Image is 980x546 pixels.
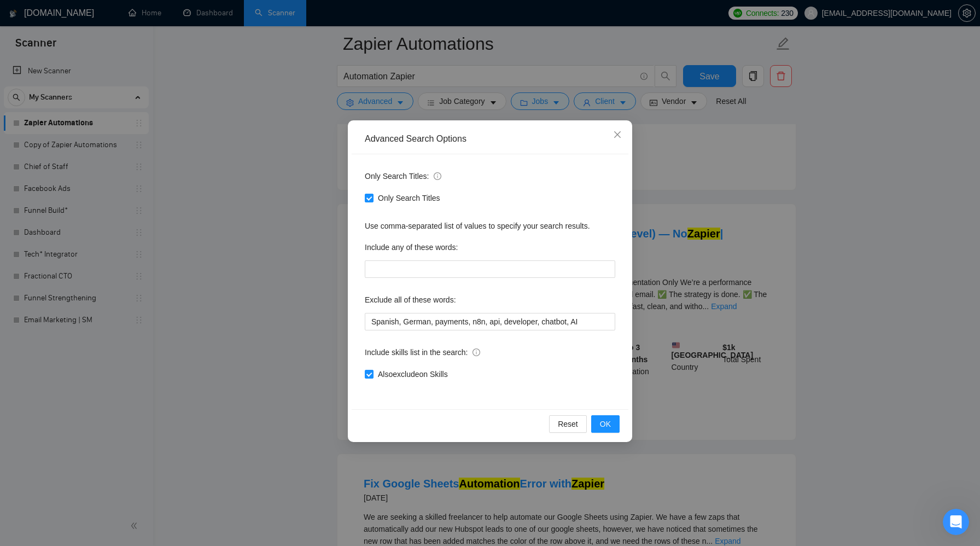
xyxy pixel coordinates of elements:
span: Also exclude on Skills [374,368,452,380]
span: OK [600,418,611,430]
label: Exclude all of these words: [365,291,456,309]
button: OK [591,415,620,433]
span: Include skills list in the search: [365,346,480,358]
div: Advanced Search Options [365,133,615,145]
button: Close [603,120,632,150]
button: Reset [549,415,587,433]
span: Reset [558,418,578,430]
span: Only Search Titles: [365,170,441,182]
iframe: Intercom live chat [943,509,969,535]
div: Use comma-separated list of values to specify your search results. [365,220,615,232]
span: Only Search Titles [374,192,445,204]
span: close [613,130,622,139]
label: Include any of these words: [365,239,458,256]
span: info-circle [434,172,441,180]
span: info-circle [472,348,480,356]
